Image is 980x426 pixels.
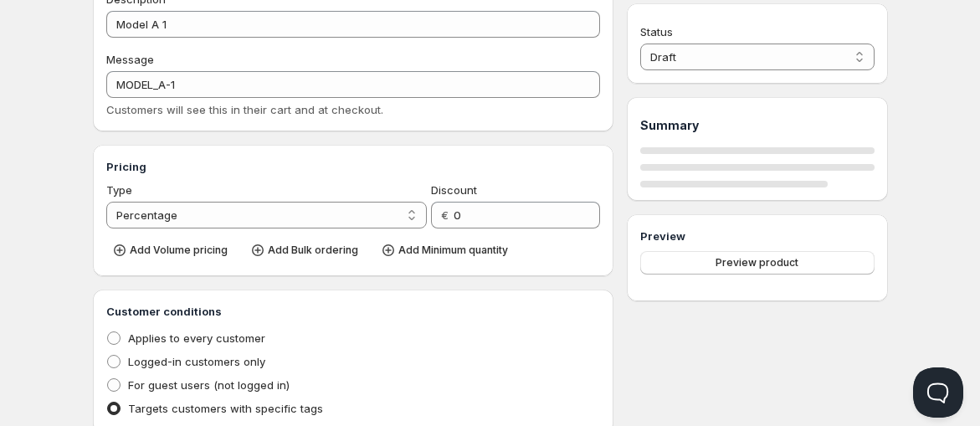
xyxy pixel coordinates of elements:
[716,256,798,269] span: Preview product
[244,239,368,262] button: Add Bulk ordering
[913,367,963,418] iframe: Help Scout Beacon - Open
[130,244,228,257] span: Add Volume pricing
[106,11,601,38] input: Private internal description
[106,103,383,116] span: Customers will see this in their cart and at checkout.
[268,244,358,257] span: Add Bulk ordering
[398,244,508,257] span: Add Minimum quantity
[106,183,132,197] span: Type
[640,251,874,275] button: Preview product
[128,402,323,415] span: Targets customers with specific tags
[128,378,290,392] span: For guest users (not logged in)
[128,355,265,368] span: Logged-in customers only
[106,239,238,262] button: Add Volume pricing
[640,117,874,134] h1: Summary
[431,183,477,197] span: Discount
[441,208,449,222] span: €
[106,158,601,175] h3: Pricing
[106,303,601,320] h3: Customer conditions
[640,25,673,38] span: Status
[640,228,874,244] h3: Preview
[375,239,518,262] button: Add Minimum quantity
[106,53,154,66] span: Message
[128,331,265,345] span: Applies to every customer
